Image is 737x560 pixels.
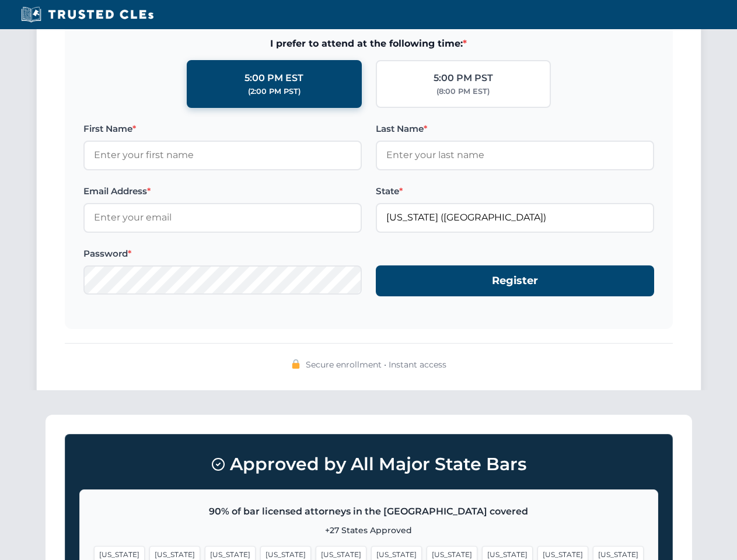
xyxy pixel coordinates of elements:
[83,203,362,232] input: Enter your email
[79,449,658,480] h3: Approved by All Major State Bars
[83,122,362,136] label: First Name
[376,265,654,296] button: Register
[18,6,157,23] img: Trusted CLEs
[83,184,362,198] label: Email Address
[376,122,654,136] label: Last Name
[436,86,490,97] div: (8:00 PM EST)
[376,184,654,198] label: State
[94,504,644,519] p: 90% of bar licensed attorneys in the [GEOGRAPHIC_DATA] covered
[244,71,303,86] div: 5:00 PM EST
[83,36,654,51] span: I prefer to attend at the following time:
[376,203,654,232] input: Florida (FL)
[83,141,362,170] input: Enter your first name
[83,247,362,261] label: Password
[291,359,301,369] img: 🔒
[306,358,446,371] span: Secure enrollment • Instant access
[376,141,654,170] input: Enter your last name
[434,71,493,86] div: 5:00 PM PST
[248,86,301,97] div: (2:00 PM PST)
[94,524,644,537] p: +27 States Approved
